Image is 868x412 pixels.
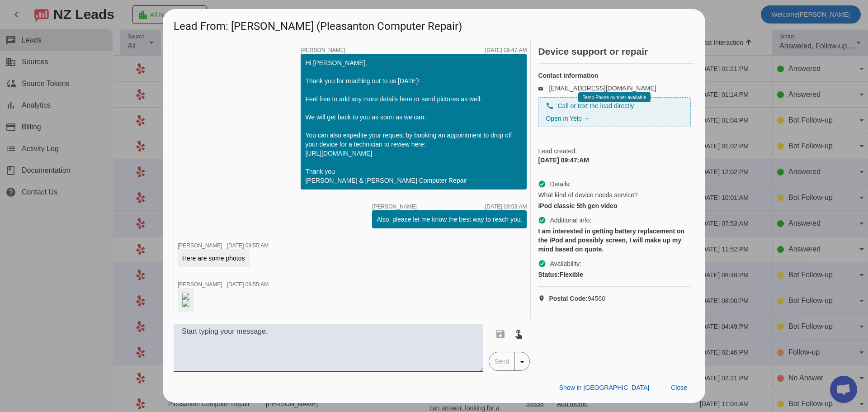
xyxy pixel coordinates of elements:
h4: Contact information [538,71,691,80]
mat-icon: check_circle [538,260,546,268]
span: [PERSON_NAME] [178,242,222,249]
div: [DATE] 09:47:AM [485,47,527,53]
strong: Postal Code: [549,295,588,302]
a: Open in Yelp → [546,115,590,122]
span: [PERSON_NAME] [301,47,345,53]
h1: Lead From: [PERSON_NAME] (Pleasanton Computer Repair) [163,9,705,39]
span: Temp Phone number available [583,95,646,100]
div: I am interested in getting battery replacement on the iPod and possibly screen, I will make up my... [538,227,691,254]
h2: Device support or repair [538,47,694,56]
span: Lead created: [538,147,691,156]
button: Close [664,379,694,396]
span: Additional info: [550,216,591,225]
div: [DATE] 09:55:AM [227,243,269,248]
div: Hi [PERSON_NAME], Thank you for reaching out to us [DATE]! Feel free to add any more details here... [305,58,522,185]
div: Here are some photos [182,254,245,263]
a: [EMAIL_ADDRESS][DOMAIN_NAME] [549,85,656,92]
div: Flexible [538,270,691,279]
span: What kind of device needs service? [538,190,637,199]
div: Also, please let me know the best way to reach you.​ [377,215,522,224]
img: f2BSkWWx0XHnqJ0oumXyXg [182,300,189,307]
mat-icon: email [538,86,549,90]
span: Call or text the lead directly [557,101,634,110]
button: Show in [GEOGRAPHIC_DATA] [552,379,656,396]
span: [PERSON_NAME] [372,204,417,209]
span: 94560 [549,294,605,303]
span: Availability: [550,259,581,268]
div: [DATE] 09:47:AM [538,156,691,165]
strong: Status: [538,271,559,278]
mat-icon: touch_app [513,328,524,339]
span: Close [671,384,687,391]
div: iPod classic 5th gen video [538,201,691,210]
mat-icon: arrow_drop_down [517,356,528,367]
span: [PERSON_NAME] [178,281,222,288]
mat-icon: check_circle [538,216,546,224]
img: mTf69Zb0xkkUIyz-JxLbBA [182,293,189,300]
span: Show in [GEOGRAPHIC_DATA] [559,384,649,391]
div: [DATE] 09:55:AM [227,282,269,287]
span: Details: [550,180,571,189]
mat-icon: location_on [538,295,549,302]
mat-icon: phone [546,102,554,110]
mat-icon: check_circle [538,180,546,188]
div: [DATE] 09:53:AM [485,204,527,209]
